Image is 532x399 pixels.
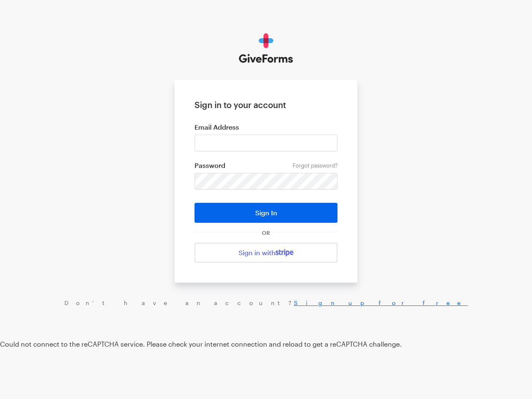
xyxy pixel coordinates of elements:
[8,299,524,307] div: Don’t have an account?
[239,33,293,63] img: GiveForms
[195,243,337,263] a: Sign in with
[195,123,337,131] label: Email Address
[195,161,337,170] label: Password
[195,100,337,110] h1: Sign in to your account
[294,299,468,306] a: Sign up for free
[260,229,272,236] span: OR
[276,249,293,256] img: stripe-07469f1003232ad58a8838275b02f7af1ac9ba95304e10fa954b414cd571f63b.svg
[195,203,337,223] button: Sign In
[293,162,337,169] a: Forgot password?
